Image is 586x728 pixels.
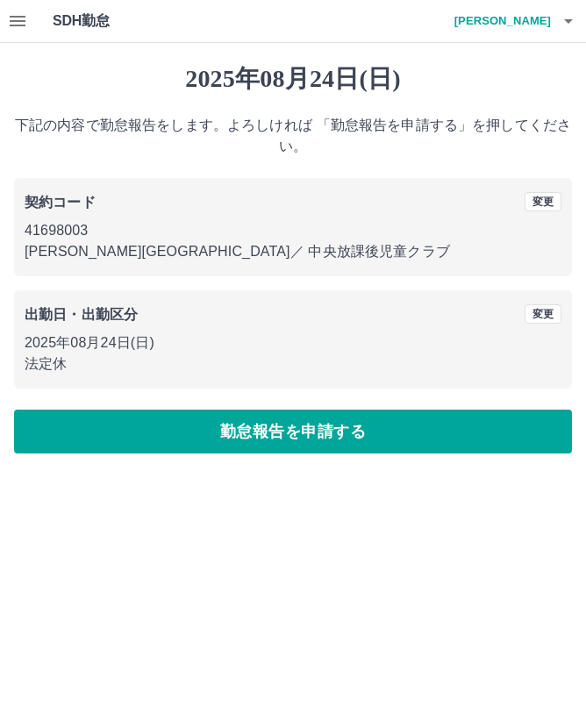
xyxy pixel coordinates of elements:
[25,241,561,262] p: [PERSON_NAME][GEOGRAPHIC_DATA] ／ 中央放課後児童クラブ
[525,192,561,211] button: 変更
[25,353,561,375] p: 法定休
[25,195,96,210] b: 契約コード
[25,307,138,322] b: 出勤日・出勤区分
[525,304,561,324] button: 変更
[14,64,572,94] h1: 2025年08月24日(日)
[25,220,561,241] p: 41698003
[14,115,572,157] p: 下記の内容で勤怠報告をします。よろしければ 「勤怠報告を申請する」を押してください。
[14,410,572,453] button: 勤怠報告を申請する
[25,332,561,353] p: 2025年08月24日(日)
